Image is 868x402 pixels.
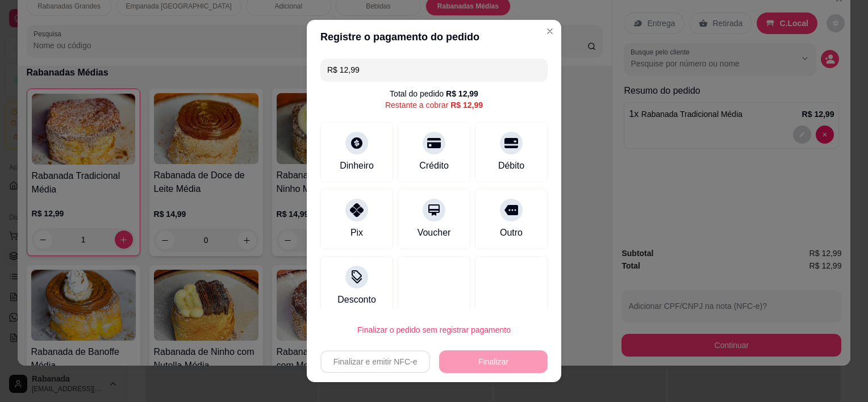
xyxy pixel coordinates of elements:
div: Restante a cobrar [385,99,483,111]
div: Débito [498,159,524,173]
div: R$ 12,99 [446,88,478,99]
button: Close [541,22,559,40]
button: Finalizar o pedido sem registrar pagamento [320,319,548,341]
div: Crédito [419,159,449,173]
header: Registre o pagamento do pedido [307,20,561,54]
div: Outro [500,226,523,240]
div: Voucher [418,226,451,240]
input: Ex.: hambúrguer de cordeiro [327,58,541,81]
div: R$ 12,99 [450,99,483,111]
div: Pix [350,226,363,240]
div: Dinheiro [340,159,374,173]
div: Desconto [337,293,376,307]
div: Total do pedido [390,88,478,99]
